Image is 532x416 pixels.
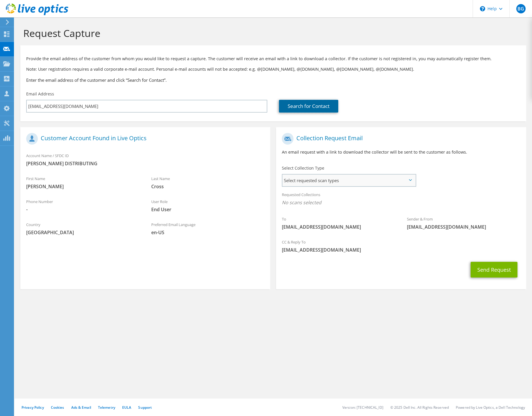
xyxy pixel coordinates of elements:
span: [PERSON_NAME] [26,183,140,190]
h1: Collection Request Email [282,133,517,145]
a: Support [138,405,152,410]
span: No scans selected [282,199,520,206]
div: User Role [145,195,271,216]
div: Preferred Email Language [145,218,271,239]
div: First Name [20,173,145,193]
a: Privacy Policy [22,405,44,410]
span: - [26,206,140,213]
span: Select requested scan types [282,175,415,186]
li: Version: [TECHNICAL_ID] [342,405,383,410]
span: [EMAIL_ADDRESS][DOMAIN_NAME] [407,224,520,230]
label: Select Collection Type [282,165,324,171]
li: Powered by Live Optics, a Dell Technology [456,405,525,410]
div: Phone Number [20,195,145,216]
div: Account Name / SFDC ID [20,150,270,170]
a: Search for Contact [279,100,338,113]
div: Last Name [145,173,271,193]
svg: \n [480,6,485,11]
span: [GEOGRAPHIC_DATA] [26,229,140,236]
div: To [276,213,401,233]
span: Cross [151,183,265,190]
a: Telemetry [98,405,115,410]
span: en-US [151,229,265,236]
div: Requested Collections [276,189,526,210]
div: Sender & From [401,213,526,233]
h3: Enter the email address of the customer and click “Search for Contact”. [26,77,520,83]
span: [PERSON_NAME] DISTRIBUTING [26,160,264,167]
div: Country [20,218,145,239]
span: End User [151,206,265,213]
p: An email request with a link to download the collector will be sent to the customer as follows. [282,149,520,155]
span: BG [516,4,526,13]
p: Note: User registration requires a valid corporate e-mail account. Personal e-mail accounts will ... [26,66,520,72]
a: EULA [122,405,131,410]
label: Email Address [26,91,54,97]
a: Cookies [51,405,64,410]
div: CC & Reply To [276,236,526,256]
p: Provide the email address of the customer from whom you would like to request a capture. The cust... [26,56,520,62]
li: © 2025 Dell Inc. All Rights Reserved [390,405,449,410]
span: [EMAIL_ADDRESS][DOMAIN_NAME] [282,224,395,230]
button: Send Request [471,262,517,278]
span: [EMAIL_ADDRESS][DOMAIN_NAME] [282,247,520,253]
h1: Customer Account Found in Live Optics [26,133,261,145]
a: Ads & Email [71,405,91,410]
h1: Request Capture [23,27,520,39]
